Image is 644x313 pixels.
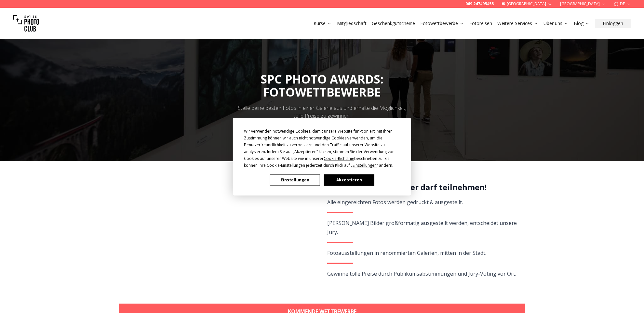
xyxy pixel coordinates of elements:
button: Einstellungen [270,174,320,186]
span: Cookie-Richtlinie [324,155,354,161]
button: Akzeptieren [324,174,374,186]
div: Wir verwenden notwendige Cookies, damit unsere Website funktioniert. Mit Ihrer Zustimmung können ... [244,127,400,168]
div: Cookie Consent Prompt [233,118,411,195]
span: Einstellungen [353,162,377,168]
